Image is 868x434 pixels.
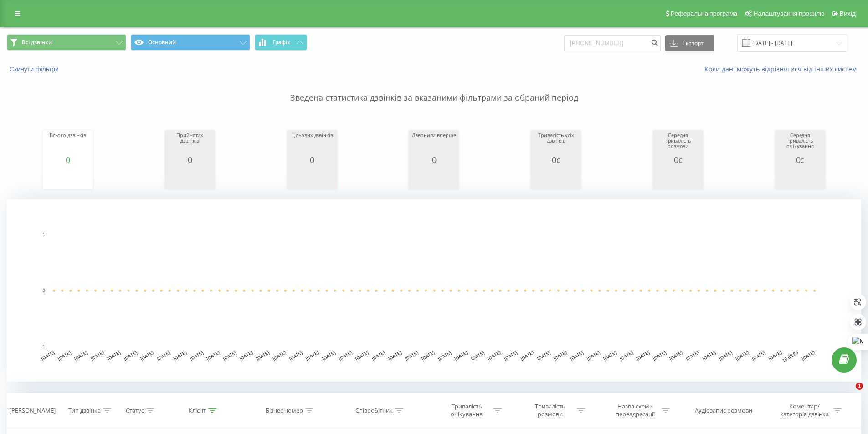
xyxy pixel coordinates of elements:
[533,164,579,192] div: A chart.
[7,65,63,73] button: Скинути фільтри
[840,10,856,17] span: Вихід
[704,65,861,73] a: Коли дані можуть відрізнятися вiд інших систем
[734,350,750,361] text: [DATE]
[205,350,221,361] text: [DATE]
[421,350,436,361] text: [DATE]
[411,155,457,164] div: 0
[665,35,714,51] button: Експорт
[695,407,752,414] div: Аудіозапис розмови
[68,407,101,414] div: Тип дзвінка
[685,350,700,361] text: [DATE]
[10,407,56,414] div: [PERSON_NAME]
[305,350,320,361] text: [DATE]
[167,155,213,164] div: 0
[437,350,452,361] text: [DATE]
[42,288,45,293] text: 0
[777,164,823,192] svg: A chart.
[655,164,701,192] svg: A chart.
[586,350,601,361] text: [DATE]
[411,133,457,155] div: Дзвонили вперше
[239,350,254,361] text: [DATE]
[837,383,859,404] iframe: Intercom live chat
[371,350,386,361] text: [DATE]
[167,133,213,155] div: Прийнятих дзвінків
[387,350,402,361] text: [DATE]
[354,350,370,361] text: [DATE]
[272,39,290,46] span: Графік
[753,10,824,17] span: Налаштування профілю
[533,133,579,155] div: Тривалість усіх дзвінків
[536,350,551,361] text: [DATE]
[619,350,634,361] text: [DATE]
[123,350,138,361] text: [DATE]
[781,350,800,363] text: 18.08.25
[7,199,861,382] svg: A chart.
[777,133,823,155] div: Середня тривалість очікування
[173,350,188,361] text: [DATE]
[655,133,701,155] div: Середня тривалість розмови
[42,232,45,237] text: 1
[470,350,485,361] text: [DATE]
[442,403,491,418] div: Тривалість очікування
[454,350,469,361] text: [DATE]
[289,155,335,164] div: 0
[139,350,154,361] text: [DATE]
[131,34,250,51] button: Основний
[655,155,701,164] div: 0с
[668,350,683,361] text: [DATE]
[167,164,213,192] svg: A chart.
[90,350,105,361] text: [DATE]
[73,350,88,361] text: [DATE]
[702,350,717,361] text: [DATE]
[355,407,393,414] div: Співробітник
[288,350,303,361] text: [DATE]
[338,350,353,361] text: [DATE]
[289,133,335,155] div: Цільових дзвінків
[636,350,651,361] text: [DATE]
[7,34,126,51] button: Всі дзвінки
[266,407,303,414] div: Бізнес номер
[7,74,861,104] p: Зведена статистика дзвінків за вказаними фільтрами за обраний період
[255,350,270,361] text: [DATE]
[189,350,204,361] text: [DATE]
[652,350,667,361] text: [DATE]
[107,350,122,361] text: [DATE]
[321,350,336,361] text: [DATE]
[289,164,335,192] svg: A chart.
[411,164,457,192] svg: A chart.
[41,350,56,361] text: [DATE]
[156,350,171,361] text: [DATE]
[255,34,307,51] button: Графік
[45,133,91,155] div: Всього дзвінків
[126,407,144,414] div: Статус
[22,39,52,46] span: Всі дзвінки
[41,344,45,349] text: -1
[189,407,206,414] div: Клієнт
[533,155,579,164] div: 0с
[768,350,783,361] text: [DATE]
[45,164,91,192] svg: A chart.
[520,350,535,361] text: [DATE]
[272,350,287,361] text: [DATE]
[778,403,831,418] div: Коментар/категорія дзвінка
[487,350,502,361] text: [DATE]
[526,403,575,418] div: Тривалість розмови
[751,350,766,361] text: [DATE]
[45,155,91,164] div: 0
[57,350,72,361] text: [DATE]
[856,383,863,390] span: 1
[503,350,518,361] text: [DATE]
[611,403,659,418] div: Назва схеми переадресації
[564,35,661,51] input: Пошук за номером
[569,350,584,361] text: [DATE]
[553,350,568,361] text: [DATE]
[801,350,816,361] text: [DATE]
[718,350,733,361] text: [DATE]
[671,10,738,17] span: Реферальна програма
